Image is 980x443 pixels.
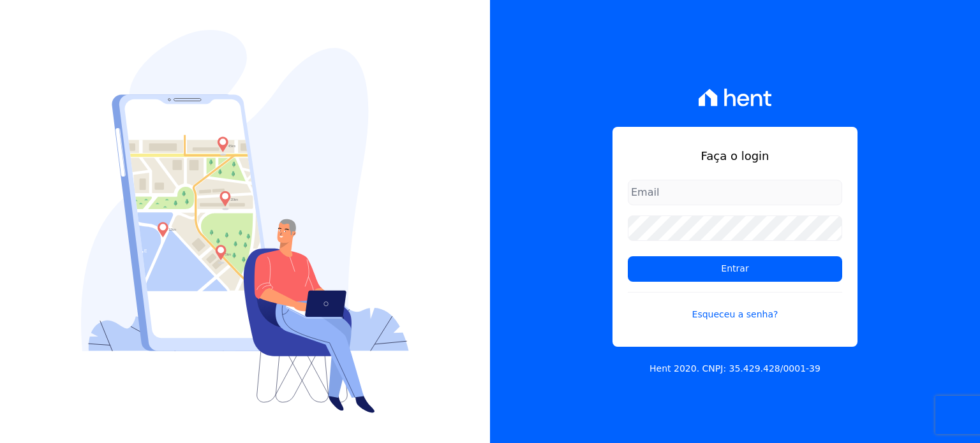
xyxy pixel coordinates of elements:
[628,292,842,321] a: Esqueceu a senha?
[628,180,842,205] input: Email
[650,362,820,375] p: Hent 2020. CNPJ: 35.429.428/0001-39
[628,256,842,282] input: Entrar
[81,30,409,413] img: Login
[628,147,842,164] h1: Faça o login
